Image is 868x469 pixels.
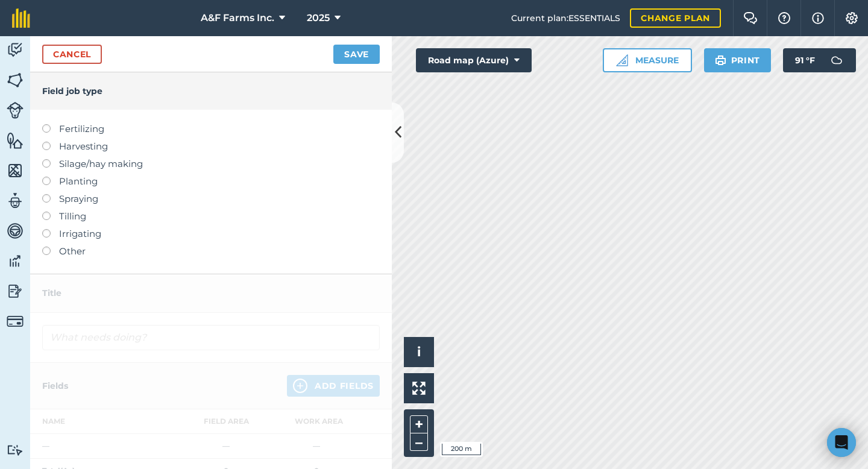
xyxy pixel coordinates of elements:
img: svg+xml;base64,PHN2ZyB4bWxucz0iaHR0cDovL3d3dy53My5vcmcvMjAwMC9zdmciIHdpZHRoPSI1NiIgaGVpZ2h0PSI2MC... [7,71,24,89]
a: Cancel [42,45,102,64]
label: Other [42,244,380,259]
img: svg+xml;base64,PHN2ZyB4bWxucz0iaHR0cDovL3d3dy53My5vcmcvMjAwMC9zdmciIHdpZHRoPSIxNyIgaGVpZ2h0PSIxNy... [812,11,824,25]
img: Ruler icon [616,54,628,66]
img: A question mark icon [777,12,791,24]
img: svg+xml;base64,PHN2ZyB4bWxucz0iaHR0cDovL3d3dy53My5vcmcvMjAwMC9zdmciIHdpZHRoPSI1NiIgaGVpZ2h0PSI2MC... [7,131,24,150]
button: – [410,433,428,451]
img: Two speech bubbles overlapping with the left bubble in the forefront [743,12,758,24]
label: Irrigating [42,227,380,241]
img: svg+xml;base64,PD94bWwgdmVyc2lvbj0iMS4wIiBlbmNvZGluZz0idXRmLTgiPz4KPCEtLSBHZW5lcmF0b3I6IEFkb2JlIE... [7,192,24,210]
h4: Field job type [42,84,380,98]
button: + [410,415,428,433]
img: svg+xml;base64,PD94bWwgdmVyc2lvbj0iMS4wIiBlbmNvZGluZz0idXRmLTgiPz4KPCEtLSBHZW5lcmF0b3I6IEFkb2JlIE... [7,282,24,300]
a: Change plan [630,8,721,28]
button: 91 °F [783,48,856,72]
img: Four arrows, one pointing top left, one top right, one bottom right and the last bottom left [412,382,426,395]
button: Measure [603,48,692,72]
label: Silage/hay making [42,157,380,171]
div: Open Intercom Messenger [827,428,856,457]
img: fieldmargin Logo [12,8,30,28]
button: i [404,337,434,367]
button: Save [333,45,380,64]
span: 2025 [307,11,330,25]
span: Current plan : ESSENTIALS [511,11,620,25]
span: A&F Farms Inc. [201,11,274,25]
span: i [417,344,421,359]
label: Spraying [42,192,380,206]
button: Road map (Azure) [416,48,532,72]
img: svg+xml;base64,PD94bWwgdmVyc2lvbj0iMS4wIiBlbmNvZGluZz0idXRmLTgiPz4KPCEtLSBHZW5lcmF0b3I6IEFkb2JlIE... [7,252,24,270]
label: Harvesting [42,139,380,154]
img: svg+xml;base64,PD94bWwgdmVyc2lvbj0iMS4wIiBlbmNvZGluZz0idXRmLTgiPz4KPCEtLSBHZW5lcmF0b3I6IEFkb2JlIE... [7,444,24,456]
img: svg+xml;base64,PD94bWwgdmVyc2lvbj0iMS4wIiBlbmNvZGluZz0idXRmLTgiPz4KPCEtLSBHZW5lcmF0b3I6IEFkb2JlIE... [7,222,24,240]
label: Planting [42,174,380,189]
label: Tilling [42,209,380,224]
img: svg+xml;base64,PD94bWwgdmVyc2lvbj0iMS4wIiBlbmNvZGluZz0idXRmLTgiPz4KPCEtLSBHZW5lcmF0b3I6IEFkb2JlIE... [7,313,24,330]
img: svg+xml;base64,PHN2ZyB4bWxucz0iaHR0cDovL3d3dy53My5vcmcvMjAwMC9zdmciIHdpZHRoPSI1NiIgaGVpZ2h0PSI2MC... [7,162,24,180]
img: svg+xml;base64,PD94bWwgdmVyc2lvbj0iMS4wIiBlbmNvZGluZz0idXRmLTgiPz4KPCEtLSBHZW5lcmF0b3I6IEFkb2JlIE... [825,48,849,72]
label: Fertilizing [42,122,380,136]
img: svg+xml;base64,PD94bWwgdmVyc2lvbj0iMS4wIiBlbmNvZGluZz0idXRmLTgiPz4KPCEtLSBHZW5lcmF0b3I6IEFkb2JlIE... [7,41,24,59]
button: Print [704,48,772,72]
span: 91 ° F [795,48,815,72]
img: svg+xml;base64,PHN2ZyB4bWxucz0iaHR0cDovL3d3dy53My5vcmcvMjAwMC9zdmciIHdpZHRoPSIxOSIgaGVpZ2h0PSIyNC... [715,53,726,68]
img: svg+xml;base64,PD94bWwgdmVyc2lvbj0iMS4wIiBlbmNvZGluZz0idXRmLTgiPz4KPCEtLSBHZW5lcmF0b3I6IEFkb2JlIE... [7,102,24,119]
img: A cog icon [844,12,859,24]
